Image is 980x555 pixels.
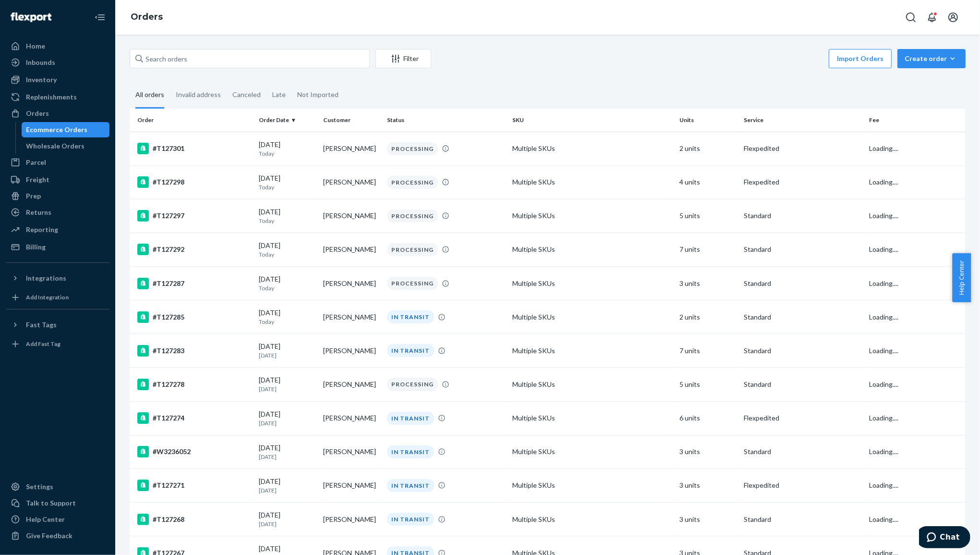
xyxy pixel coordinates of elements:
p: Standard [744,211,861,221]
button: Fast Tags [6,317,109,333]
button: Create order [897,49,966,68]
td: Multiple SKUs [508,132,676,165]
div: #T127292 [137,244,251,255]
div: Home [26,41,45,51]
div: Reporting [26,225,58,234]
p: Standard [744,380,861,389]
p: Today [259,284,315,292]
a: Orders [131,12,163,22]
p: Flexpedited [744,177,861,187]
div: Parcel [26,158,46,167]
td: 3 units [676,267,740,300]
td: 4 units [676,165,740,199]
p: Today [259,149,315,158]
div: [DATE] [259,274,315,292]
div: Add Fast Tag [26,340,60,348]
div: IN TRANSIT [387,310,434,323]
td: 5 units [676,368,740,401]
p: [DATE] [259,419,315,427]
div: Fast Tags [26,320,57,330]
p: Standard [744,346,861,356]
div: Wholesale Orders [26,141,85,151]
div: #T127268 [137,514,251,525]
div: Freight [26,175,49,185]
div: [DATE] [259,409,315,427]
div: #T127298 [137,176,251,188]
p: [DATE] [259,351,315,359]
td: Loading.... [865,334,966,368]
td: Loading.... [865,233,966,266]
div: #T127278 [137,379,251,390]
iframe: Opens a widget where you can chat to one of our agents [919,526,970,550]
div: [DATE] [259,207,315,225]
p: Today [259,318,315,326]
div: PROCESSING [387,277,438,290]
a: Orders [6,106,109,121]
div: IN TRANSIT [387,344,434,357]
ol: breadcrumbs [123,3,170,31]
div: Not Imported [297,82,339,107]
td: 7 units [676,233,740,266]
div: Inbounds [26,58,55,67]
td: Loading.... [865,300,966,334]
a: Inbounds [6,55,109,70]
td: [PERSON_NAME] [319,368,383,401]
td: 6 units [676,401,740,435]
div: #T127271 [137,480,251,491]
div: #T127283 [137,345,251,357]
div: [DATE] [259,342,315,359]
button: Open notifications [922,8,942,27]
div: Orders [26,109,49,118]
button: Help Center [952,253,971,302]
td: Multiple SKUs [508,368,676,401]
td: Multiple SKUs [508,165,676,199]
td: [PERSON_NAME] [319,233,383,266]
p: Standard [744,515,861,524]
div: IN TRANSIT [387,513,434,526]
div: Prep [26,191,41,201]
td: [PERSON_NAME] [319,334,383,368]
td: Multiple SKUs [508,469,676,502]
p: [DATE] [259,385,315,393]
td: Multiple SKUs [508,435,676,469]
a: Parcel [6,155,109,170]
a: Wholesale Orders [22,138,110,154]
a: Billing [6,239,109,255]
p: [DATE] [259,520,315,528]
div: Create order [905,54,958,63]
div: Billing [26,242,46,252]
div: #T127285 [137,311,251,323]
p: Flexpedited [744,481,861,490]
div: Ecommerce Orders [26,125,88,135]
div: [DATE] [259,140,315,158]
td: [PERSON_NAME] [319,300,383,334]
p: Standard [744,447,861,456]
p: Today [259,250,315,259]
td: [PERSON_NAME] [319,132,383,165]
a: Prep [6,188,109,204]
div: [DATE] [259,375,315,393]
a: Inventory [6,72,109,87]
p: Flexpedited [744,144,861,153]
td: Multiple SKUs [508,267,676,300]
button: Filter [375,49,431,68]
td: Loading.... [865,401,966,435]
td: [PERSON_NAME] [319,165,383,199]
td: [PERSON_NAME] [319,503,383,536]
div: Invalid address [176,82,221,107]
div: PROCESSING [387,176,438,189]
div: Integrations [26,273,66,283]
td: Loading.... [865,503,966,536]
p: Today [259,217,315,225]
a: Settings [6,479,109,494]
th: Service [740,109,865,132]
input: Search orders [130,49,370,68]
button: Give Feedback [6,528,109,543]
div: Talk to Support [26,498,76,508]
a: Help Center [6,512,109,527]
a: Ecommerce Orders [22,122,110,137]
div: PROCESSING [387,378,438,391]
a: Home [6,38,109,54]
div: [DATE] [259,510,315,528]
